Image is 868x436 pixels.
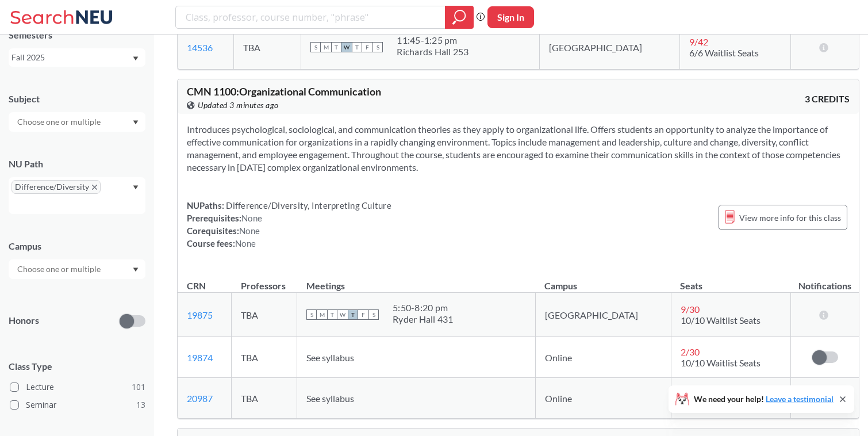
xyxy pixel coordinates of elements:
div: Fall 2025Dropdown arrow [9,48,145,67]
span: 9 / 30 [681,304,700,315]
span: 13 [136,399,145,411]
div: Campus [9,240,145,253]
span: S [306,309,317,320]
span: View more info for this class [739,211,841,225]
div: magnifying glass [445,6,474,29]
span: Difference/DiversityX to remove pill [11,180,101,194]
th: Meetings [297,268,536,293]
a: 20987 [187,393,213,404]
span: F [362,42,372,52]
span: S [368,309,379,320]
div: Difference/DiversityX to remove pillDropdown arrow [9,177,145,214]
span: Updated 3 minutes ago [198,99,279,112]
div: Richards Hall 253 [397,46,468,58]
span: See syllabus [306,393,354,404]
div: Dropdown arrow [9,112,145,132]
svg: Dropdown arrow [133,120,139,125]
span: See syllabus [306,352,354,363]
section: Introduces psychological, sociological, and communication theories as they apply to organizationa... [187,123,850,174]
span: W [341,42,352,52]
span: 6/6 Waitlist Seats [689,47,759,58]
a: 19874 [187,352,213,363]
td: Online [535,337,671,378]
div: NUPaths: Prerequisites: Corequisites: Course fees: [187,199,391,250]
input: Choose one or multiple [11,115,108,129]
span: None [239,225,260,236]
span: None [241,213,262,223]
svg: magnifying glass [452,9,466,25]
div: NU Path [9,158,145,170]
span: S [310,42,321,52]
div: Semesters [9,29,145,41]
a: Leave a testimonial [766,394,834,404]
a: 19875 [187,309,213,320]
span: 9 / 42 [689,36,708,47]
span: M [317,309,327,320]
svg: Dropdown arrow [133,267,139,272]
span: F [358,309,368,320]
span: T [327,309,337,320]
span: M [321,42,331,52]
span: 10/10 Waitlist Seats [681,315,761,326]
td: TBA [232,293,297,337]
div: Dropdown arrow [9,259,145,279]
span: T [348,309,358,320]
span: 3 CREDITS [805,93,850,105]
th: Professors [232,268,297,293]
div: Ryder Hall 431 [393,313,454,325]
span: T [352,42,362,52]
span: 101 [132,381,145,393]
button: Sign In [487,6,534,28]
span: 10/10 Waitlist Seats [681,357,761,368]
div: Fall 2025 [11,51,132,64]
td: TBA [232,378,297,419]
span: We need your help! [694,395,834,403]
svg: Dropdown arrow [133,56,139,61]
div: 11:45 - 1:25 pm [397,35,468,46]
input: Class, professor, course number, "phrase" [185,7,437,27]
span: CMN 1100 : Organizational Communication [187,85,381,98]
label: Seminar [10,397,145,412]
span: Class Type [9,360,145,373]
th: Campus [535,268,671,293]
th: Notifications [791,268,859,293]
span: 2 / 30 [681,346,700,357]
td: TBA [232,337,297,378]
td: Online [535,378,671,419]
a: 14536 [187,42,213,53]
span: T [331,42,341,52]
div: Subject [9,93,145,105]
span: None [235,238,256,248]
span: W [337,309,348,320]
p: Honors [9,314,39,327]
input: Choose one or multiple [11,262,108,276]
svg: X to remove pill [92,185,97,190]
span: S [372,42,383,52]
label: Lecture [10,380,145,395]
td: [GEOGRAPHIC_DATA] [540,25,680,70]
div: CRN [187,280,206,292]
div: 5:50 - 8:20 pm [393,302,454,313]
svg: Dropdown arrow [133,185,139,190]
td: TBA [233,25,301,70]
span: Difference/Diversity, Interpreting Culture [224,200,391,211]
th: Seats [671,268,790,293]
td: [GEOGRAPHIC_DATA] [535,293,671,337]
